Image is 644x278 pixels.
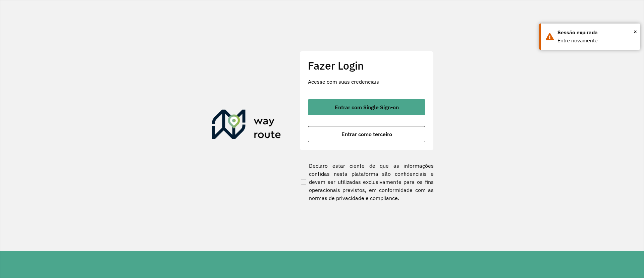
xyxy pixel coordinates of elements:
button: button [308,126,425,142]
div: Entre novamente [557,37,635,45]
img: Roteirizador AmbevTech [212,110,281,142]
span: Entrar com Single Sign-on [335,105,399,110]
span: Entrar como terceiro [341,131,392,137]
div: Sessão expirada [557,29,635,37]
h2: Fazer Login [308,59,425,72]
button: Close [634,27,637,37]
button: button [308,99,425,115]
p: Acesse com suas credenciais [308,78,425,86]
span: × [634,27,637,37]
label: Declaro estar ciente de que as informações contidas nesta plataforma são confidenciais e devem se... [300,162,434,202]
